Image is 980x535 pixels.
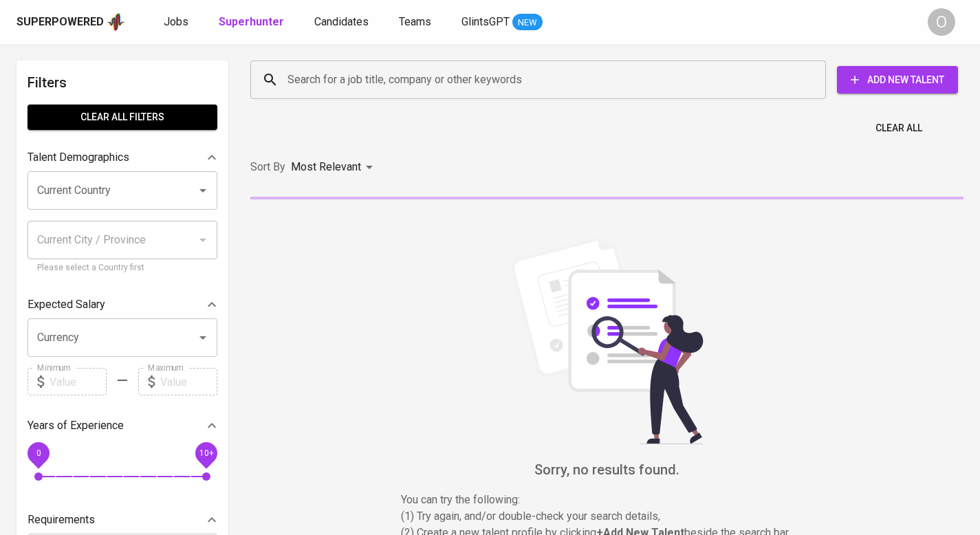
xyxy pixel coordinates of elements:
a: GlintsGPT NEW [461,14,543,31]
button: Open [193,181,213,200]
span: NEW [512,16,543,30]
img: app logo [107,12,125,32]
div: Expected Salary [28,291,217,318]
button: Add New Talent [837,66,958,94]
h6: Sorry, no results found. [250,459,963,481]
a: Candidates [314,14,371,31]
a: Superpoweredapp logo [17,12,125,32]
button: Open [193,328,213,347]
div: Most Relevant [291,155,378,180]
img: file_searching.svg [504,238,710,444]
span: Clear All [875,120,922,137]
h6: Filters [28,72,217,94]
span: Jobs [164,15,188,28]
p: You can try the following : [401,492,814,508]
div: Years of Experience [28,412,217,439]
p: Please select a Country first [37,261,208,275]
button: Clear All [870,116,928,141]
a: Teams [399,14,434,31]
div: Superpowered [17,14,104,30]
input: Value [50,368,107,395]
b: Superhunter [219,15,284,28]
p: Sort By [250,159,285,175]
div: Talent Demographics [28,144,217,171]
p: Years of Experience [28,417,124,434]
span: GlintsGPT [461,15,510,28]
span: 0 [36,448,41,458]
a: Jobs [164,14,191,31]
input: Value [160,368,217,395]
span: Teams [399,15,431,28]
p: Requirements [28,512,95,528]
span: 10+ [199,448,213,458]
span: Add New Talent [848,72,947,89]
span: Candidates [314,15,369,28]
a: Superhunter [219,14,287,31]
p: (1) Try again, and/or double-check your search details, [401,508,814,525]
p: Expected Salary [28,296,105,313]
p: Talent Demographics [28,149,129,166]
div: O [928,8,955,36]
p: Most Relevant [291,159,361,175]
button: Clear All filters [28,105,217,130]
div: Requirements [28,506,217,534]
span: Clear All filters [39,109,206,126]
